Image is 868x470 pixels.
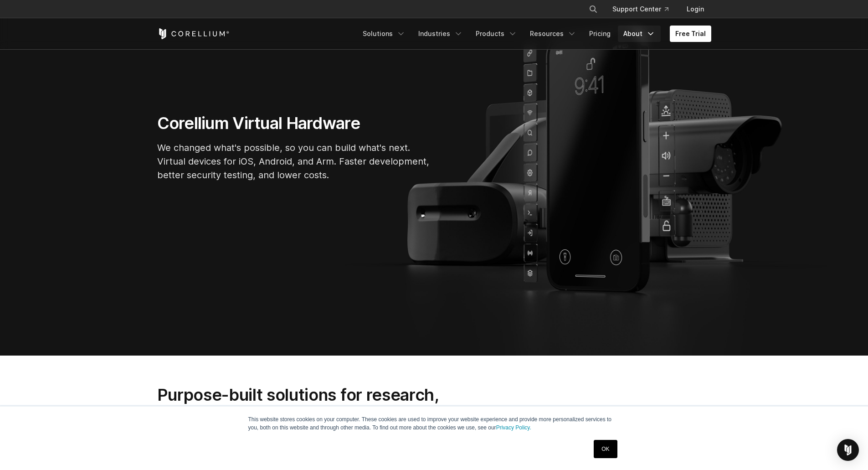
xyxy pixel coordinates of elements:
a: Free Trial [670,26,711,42]
a: About [618,26,661,42]
a: Corellium Home [157,28,230,39]
a: Login [679,1,711,17]
div: Open Intercom Messenger [837,439,859,461]
a: Resources [524,26,582,42]
a: Industries [413,26,468,42]
p: We changed what's possible, so you can build what's next. Virtual devices for iOS, Android, and A... [157,141,431,182]
a: Solutions [357,26,411,42]
div: Navigation Menu [578,1,711,17]
h1: Corellium Virtual Hardware [157,113,431,134]
p: This website stores cookies on your computer. These cookies are used to improve your website expe... [248,415,620,432]
button: Search [585,1,601,17]
a: Products [470,26,523,42]
h2: Purpose-built solutions for research, development, and testing. [157,385,468,425]
a: Support Center [605,1,676,17]
a: Pricing [584,26,616,42]
a: Privacy Policy. [496,424,531,431]
a: OK [594,440,617,458]
div: Navigation Menu [357,26,711,42]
